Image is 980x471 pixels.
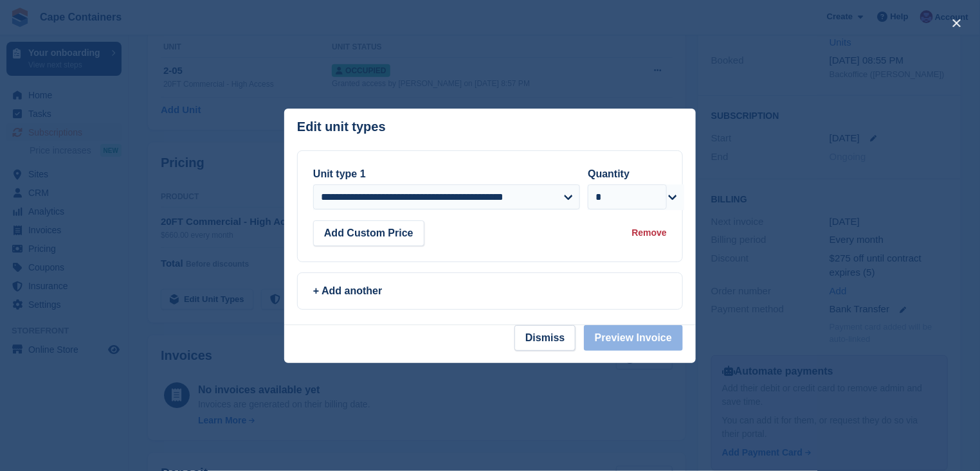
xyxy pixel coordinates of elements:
[297,120,386,134] p: Edit unit types
[584,325,683,351] button: Preview Invoice
[313,220,424,246] button: Add Custom Price
[514,325,576,351] button: Dismiss
[297,272,683,310] a: + Add another
[632,226,667,240] div: Remove
[313,168,366,179] label: Unit type 1
[313,283,667,299] div: + Add another
[588,168,630,179] label: Quantity
[947,13,967,33] button: close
